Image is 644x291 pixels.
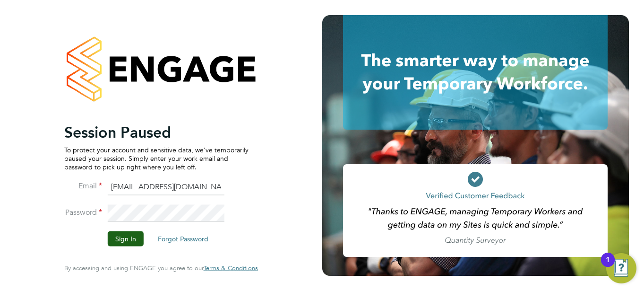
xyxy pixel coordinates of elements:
div: 1 [606,260,610,272]
input: Enter your work email... [108,178,224,195]
button: Open Resource Center, 1 new notification [606,253,636,283]
span: By accessing and using ENGAGE you agree to our [64,264,258,272]
button: Forgot Password [150,231,216,247]
label: Email [64,181,102,191]
span: Terms & Conditions [204,264,258,272]
a: Terms & Conditions [204,265,258,272]
h2: Session Paused [64,123,249,141]
button: Sign In [108,231,144,247]
label: Password [64,208,102,218]
p: To protect your account and sensitive data, we've temporarily paused your session. Simply enter y... [64,145,249,171]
